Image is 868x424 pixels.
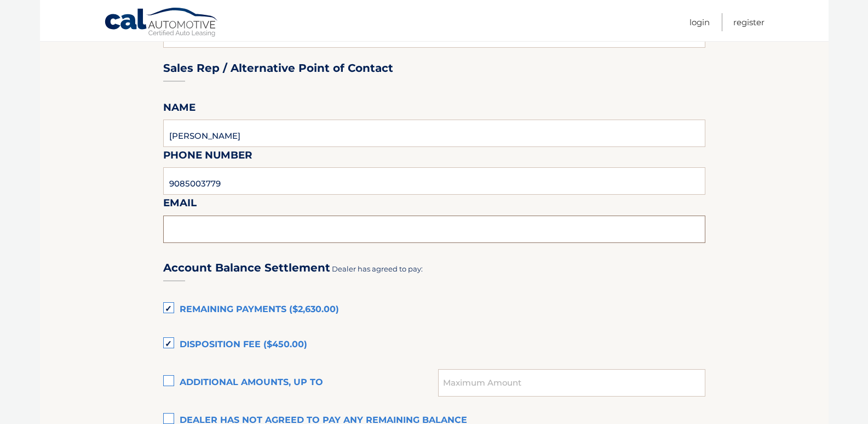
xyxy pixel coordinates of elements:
[733,13,764,31] a: Register
[689,13,710,31] a: Login
[163,299,705,321] label: Remaining Payments ($2,630.00)
[163,195,197,215] label: Email
[163,334,705,356] label: Disposition Fee ($450.00)
[163,99,196,120] label: Name
[163,372,439,394] label: Additional amounts, up to
[163,61,393,75] h3: Sales Rep / Alternative Point of Contact
[163,261,330,275] h3: Account Balance Settlement
[163,147,252,167] label: Phone Number
[438,369,705,397] input: Maximum Amount
[332,264,423,273] span: Dealer has agreed to pay:
[104,7,219,39] a: Cal Automotive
